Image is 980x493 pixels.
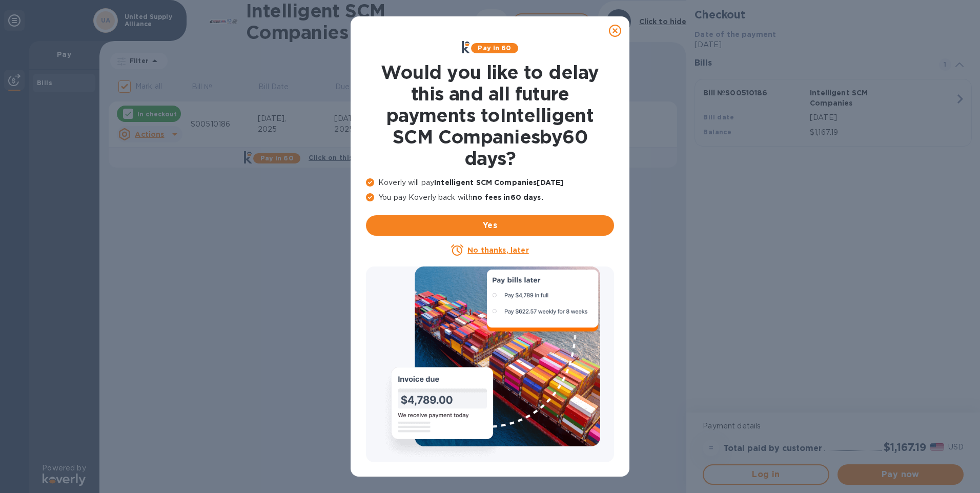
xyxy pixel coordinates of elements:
b: Pay in 60 [478,44,511,52]
button: Yes [366,215,614,236]
p: You pay Koverly back with [366,192,614,203]
u: No thanks, later [467,246,528,254]
b: Intelligent SCM Companies [DATE] [434,178,563,187]
p: Koverly will pay [366,177,614,188]
h1: Would you like to delay this and all future payments to Intelligent SCM Companies by 60 days ? [366,61,614,169]
span: Yes [374,219,606,232]
b: no fees in 60 days . [473,193,543,201]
